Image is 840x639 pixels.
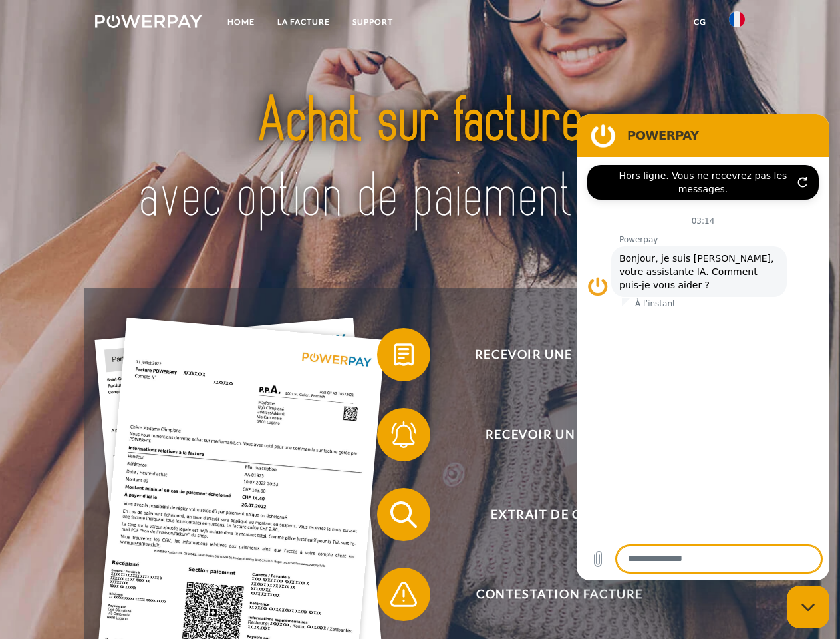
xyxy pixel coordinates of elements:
[682,10,718,34] a: CG
[95,15,202,28] img: logo-powerpay-white.svg
[787,586,829,628] iframe: Bouton de lancement de la fenêtre de messagerie, conversation en cours
[577,114,829,580] iframe: Fenêtre de messagerie
[396,328,722,381] span: Recevoir une facture ?
[377,328,723,381] button: Recevoir une facture ?
[396,488,722,541] span: Extrait de compte
[387,338,420,371] img: qb_bill.svg
[387,578,420,611] img: qb_warning.svg
[377,408,723,461] button: Recevoir un rappel?
[341,10,404,34] a: Support
[396,408,722,461] span: Recevoir un rappel?
[387,418,420,451] img: qb_bell.svg
[127,64,713,255] img: title-powerpay_fr.svg
[729,11,745,27] img: fr
[396,568,722,621] span: Contestation Facture
[216,10,266,34] a: Home
[377,568,723,621] button: Contestation Facture
[266,10,341,34] a: LA FACTURE
[377,488,723,541] button: Extrait de compte
[387,498,420,531] img: qb_search.svg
